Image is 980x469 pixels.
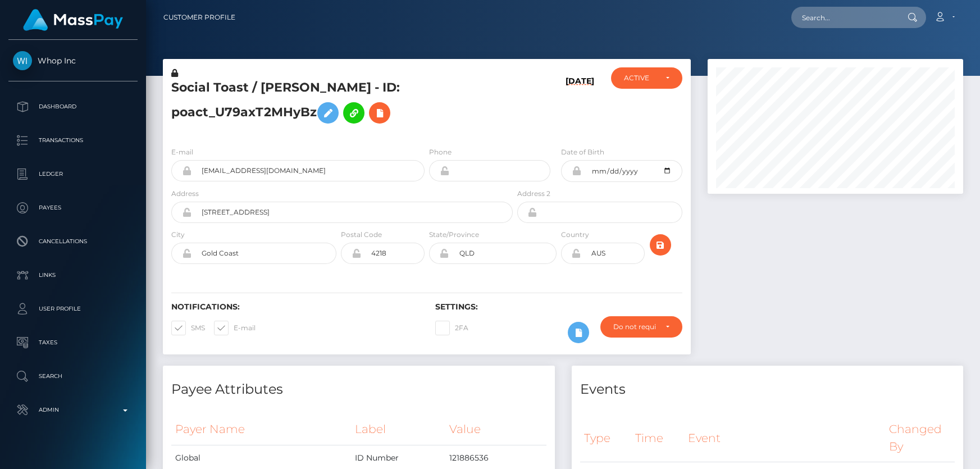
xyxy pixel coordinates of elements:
[791,7,897,28] input: Search...
[13,267,133,284] p: Links
[171,79,507,129] h5: Social Toast / [PERSON_NAME] - ID: poact_U79axT2MHyBz
[429,147,452,157] label: Phone
[8,329,138,357] a: Taxes
[13,98,133,115] p: Dashboard
[171,321,205,335] label: SMS
[171,302,418,312] h6: Notifications:
[561,230,589,240] label: Country
[561,147,604,157] label: Date of Birth
[600,316,682,338] button: Do not require
[171,414,351,445] th: Payer Name
[885,414,955,462] th: Changed By
[631,414,684,462] th: Time
[624,74,657,83] div: ACTIVE
[13,334,133,351] p: Taxes
[13,199,133,216] p: Payees
[8,194,138,222] a: Payees
[8,160,138,188] a: Ledger
[351,414,446,445] th: Label
[13,233,133,250] p: Cancellations
[8,93,138,121] a: Dashboard
[8,295,138,323] a: User Profile
[435,302,682,312] h6: Settings:
[517,189,550,199] label: Address 2
[13,51,32,70] img: Whop Inc
[435,321,468,335] label: 2FA
[171,147,193,157] label: E-mail
[611,67,682,89] button: ACTIVE
[13,300,133,317] p: User Profile
[580,414,632,462] th: Type
[171,380,546,399] h4: Payee Attributes
[8,56,138,66] span: Whop Inc
[8,362,138,390] a: Search
[23,9,123,31] img: MassPay Logo
[171,189,199,199] label: Address
[566,76,594,133] h6: [DATE]
[171,230,185,240] label: City
[8,126,138,154] a: Transactions
[341,230,382,240] label: Postal Code
[13,402,133,418] p: Admin
[8,261,138,289] a: Links
[13,132,133,149] p: Transactions
[613,322,657,331] div: Do not require
[13,368,133,385] p: Search
[684,414,885,462] th: Event
[445,414,546,445] th: Value
[8,396,138,424] a: Admin
[214,321,256,335] label: E-mail
[8,227,138,256] a: Cancellations
[429,230,479,240] label: State/Province
[13,166,133,183] p: Ledger
[580,380,955,399] h4: Events
[163,6,235,29] a: Customer Profile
